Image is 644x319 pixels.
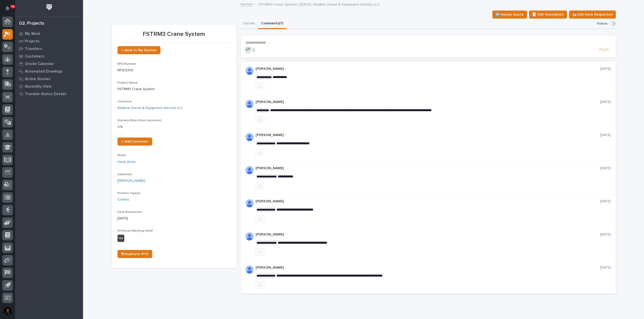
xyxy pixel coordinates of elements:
[117,173,132,176] span: Salesman
[117,159,136,165] a: Hoist Zone
[256,249,264,255] button: like this post
[19,21,44,26] div: 02. Projects
[117,197,129,202] a: Cranes
[256,282,264,288] button: like this post
[15,30,83,37] a: My Work
[240,1,253,7] a: Quotes
[600,166,611,170] p: [DATE]
[45,3,54,12] img: Workspace Logo
[117,235,124,242] div: No
[246,266,254,274] img: ALV-UjVK11pvv0JrxM8bNkTQWfv4xnZ85s03ZHtFT3xxB8qVTUjtPHO-DWWZTEdA35mZI6sUjE79Qfstu9ANu_EFnWHbkWd3s...
[600,133,611,137] p: [DATE]
[256,116,264,123] button: like this post
[122,252,148,256] span: ⎘ Duplicate RFQ
[117,229,153,232] span: In-Person Meeting Held?
[25,69,62,74] p: Automated Drawings
[117,124,230,130] p: 0 %
[600,232,611,237] p: [DATE]
[15,60,83,68] a: Onsite Calendar
[117,105,183,111] a: Redline Diesel & Equipment Service LLC
[25,77,50,81] p: Active Quotes
[117,62,136,66] span: RFQ Number
[569,11,616,19] button: 📅 Edit Date Requested
[122,140,148,143] span: + Add Customer
[15,90,83,98] a: Traveler Status Details
[256,232,600,237] p: [PERSON_NAME]
[25,32,40,36] p: My Work
[117,119,162,122] span: Success Rate (from customer)
[25,39,39,44] p: Projects
[600,100,611,104] p: [DATE]
[492,11,527,19] button: 🆕 Revise Quote
[117,178,145,183] a: [PERSON_NAME]
[117,192,140,195] span: Product Type(s)
[246,166,254,174] img: AOh14GjTRfkD1oUMcB0TemJ99d1W6S72D1qI3y53uSh2WIfob9-94IqIlJUlukijh7zEU6q04HSlcabwtpdPkUfvSgFdPLuR9...
[256,133,600,137] p: [PERSON_NAME]
[15,68,83,75] a: Automated Drawings
[496,12,524,18] span: 🆕 Revise Quote
[117,31,230,38] p: FSTRM3 Crane System
[240,19,258,29] button: Details
[258,1,380,7] p: FSTRM3 Crane System | [DATE] | Redline Diesel & Equipment Service LLC
[600,67,611,71] p: [DATE]
[117,250,152,258] a: ⎘ Duplicate RFQ
[25,47,42,51] p: Travelers
[117,154,126,157] span: Brand
[600,266,611,270] p: [DATE]
[246,100,254,108] img: ALV-UjVK11pvv0JrxM8bNkTQWfv4xnZ85s03ZHtFT3xxB8qVTUjtPHO-DWWZTEdA35mZI6sUjE79Qfstu9ANu_EFnWHbkWd3s...
[256,266,600,270] p: [PERSON_NAME]
[597,47,611,53] button: Post
[246,133,254,141] img: ALV-UjVK11pvv0JrxM8bNkTQWfv4xnZ85s03ZHtFT3xxB8qVTUjtPHO-DWWZTEdA35mZI6sUjE79Qfstu9ANu_EFnWHbkWd3s...
[117,138,152,146] a: + Add Customer
[117,87,230,92] p: FSTRM3 Crane System
[15,52,83,60] a: Customers
[117,68,230,73] p: RFQ12109
[256,199,600,204] p: [PERSON_NAME]
[11,5,14,8] p: 76
[600,199,611,204] p: [DATE]
[256,100,600,104] p: [PERSON_NAME]
[25,92,66,96] p: Traveler Status Details
[117,100,132,103] span: Customer
[117,81,138,84] span: Project Name
[15,75,83,83] a: Active Quotes
[258,19,286,29] button: Comments (7)
[6,6,13,14] div: Notifications76
[15,45,83,52] a: Travelers
[572,12,613,18] span: 📅 Edit Date Requested
[117,46,160,54] a: ← Back to My Quotes
[25,84,51,89] p: Assembly View
[256,149,264,156] button: like this post
[25,62,54,66] p: Onsite Calendar
[256,83,264,90] button: like this post
[117,211,142,214] span: Date Requested
[15,83,83,90] a: Assembly View
[2,306,13,316] button: users-avatar
[15,37,83,45] a: Projects
[256,216,264,222] button: like this post
[246,199,254,207] img: AOh14Gijbd6eejXF32J59GfCOuyvh5OjNDKoIp8XuOuX=s96-c
[599,47,609,53] span: Post
[532,12,564,18] span: 📝 Edit Description
[256,182,264,189] button: like this post
[529,11,567,19] button: 📝 Edit Description
[256,166,600,170] p: [PERSON_NAME]
[117,216,230,221] p: [DATE]
[246,232,254,240] img: AOh14GjTRfkD1oUMcB0TemJ99d1W6S72D1qI3y53uSh2WIfob9-94IqIlJUlukijh7zEU6q04HSlcabwtpdPkUfvSgFdPLuR9...
[2,3,13,14] button: Notifications
[25,54,44,59] p: Customers
[122,48,156,52] span: ← Back to My Quotes
[597,22,607,26] p: Follow
[256,67,600,71] p: [PERSON_NAME]
[246,67,254,75] img: AOh14Gjx62Rlbesu-yIIyH4c_jqdfkUZL5_Os84z4H1p=s96-c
